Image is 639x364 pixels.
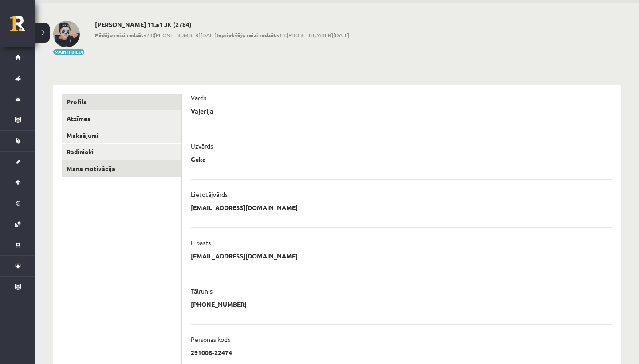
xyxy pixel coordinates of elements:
img: Vaļerija Guka [53,21,80,47]
p: [EMAIL_ADDRESS][DOMAIN_NAME] [191,252,298,260]
a: Atzīmes [62,110,181,127]
p: 291008-22474 [191,348,232,356]
p: Vārds [191,94,206,102]
p: Personas kods [191,335,230,343]
a: Radinieki [62,144,181,160]
p: Tālrunis [191,287,213,295]
b: Pēdējo reizi redzēts [95,31,146,39]
a: Mana motivācija [62,160,181,177]
a: Profils [62,94,181,110]
span: 23:[PHONE_NUMBER][DATE] 14:[PHONE_NUMBER][DATE] [95,31,349,39]
p: [EMAIL_ADDRESS][DOMAIN_NAME] [191,204,298,211]
b: Iepriekšējo reizi redzēts [217,31,279,39]
button: Mainīt bildi [53,49,84,55]
p: E-pasts [191,239,211,247]
p: Guka [191,155,206,163]
a: Rīgas 1. Tālmācības vidusskola [10,16,35,38]
p: Lietotājvārds [191,190,228,198]
p: Uzvārds [191,142,213,150]
p: [PHONE_NUMBER] [191,300,247,308]
h2: [PERSON_NAME] 11.a1 JK (2784) [95,21,349,28]
p: Vaļerija [191,107,213,115]
a: Maksājumi [62,127,181,144]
